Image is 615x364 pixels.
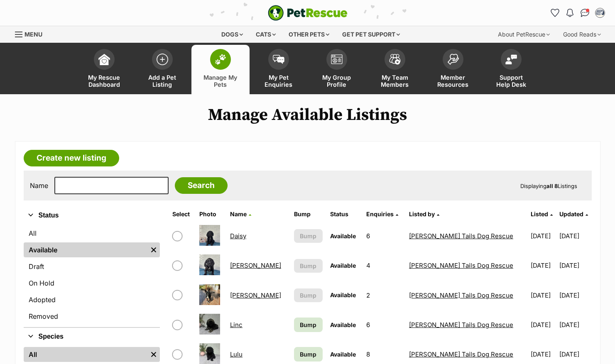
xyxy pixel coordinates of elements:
button: Species [24,331,160,342]
td: [DATE] [559,310,590,339]
a: [PERSON_NAME] Tails Dog Rescue [409,232,513,240]
span: Displaying Listings [520,183,577,189]
span: Bump [300,232,316,240]
td: [DATE] [559,281,590,310]
a: Listed [531,210,553,217]
td: [DATE] [527,222,559,250]
a: Adopted [24,292,160,307]
span: My Rescue Dashboard [86,74,123,88]
span: Bump [300,291,316,300]
button: My account [593,6,607,20]
span: Listed by [409,210,435,217]
td: [DATE] [559,251,590,280]
a: [PERSON_NAME] [230,291,281,299]
span: My Group Profile [318,74,355,88]
a: [PERSON_NAME] Tails Dog Rescue [409,350,513,358]
a: My Group Profile [308,45,366,94]
a: Remove filter [147,242,160,257]
th: Bump [291,208,326,221]
img: pet-enquiries-icon-7e3ad2cf08bfb03b45e93fb7055b45f3efa6380592205ae92323e6603595dc1f.svg [273,55,284,64]
img: member-resources-icon-8e73f808a243e03378d46382f2149f9095a855e16c252ad45f914b54edf8863c.svg [447,54,459,65]
button: Bump [294,259,323,273]
a: Support Help Desk [482,45,540,94]
strong: all 8 [546,183,558,189]
label: Name [30,182,48,189]
td: 2 [363,281,405,310]
a: [PERSON_NAME] Tails Dog Rescue [409,321,513,329]
span: Member Resources [434,74,472,88]
span: Available [330,321,356,328]
a: Available [24,242,147,257]
a: Updated [559,210,588,217]
a: Conversations [578,6,592,20]
span: Available [330,262,356,269]
span: Available [330,232,356,239]
td: [DATE] [559,222,590,250]
div: About PetRescue [492,26,556,43]
td: 6 [363,310,405,339]
img: dashboard-icon-eb2f2d2d3e046f16d808141f083e7271f6b2e854fb5c12c21221c1fb7104beca.svg [98,54,110,65]
img: Ruth Christodoulou profile pic [596,9,604,17]
input: Search [175,177,228,194]
a: Manage My Pets [191,45,250,94]
td: [DATE] [527,251,559,280]
td: 4 [363,251,405,280]
a: My Team Members [366,45,424,94]
button: Bump [294,229,323,243]
a: Linc [230,321,243,329]
a: Listed by [409,210,439,217]
div: Get pet support [336,26,406,43]
a: Name [230,210,251,217]
span: translation missing: en.admin.listings.index.attributes.enquiries [366,210,394,217]
span: My Team Members [376,74,414,88]
a: All [24,226,160,241]
button: Notifications [564,6,577,20]
span: Available [330,291,356,298]
img: add-pet-listing-icon-0afa8454b4691262ce3f59096e99ab1cd57d4a30225e0717b998d2c9b9846f56.svg [157,54,168,65]
th: Photo [196,208,226,221]
button: Status [24,210,160,221]
button: Bump [294,288,323,302]
td: 6 [363,222,405,250]
a: On Hold [24,276,160,291]
div: Other pets [283,26,335,43]
a: Add a Pet Listing [133,45,191,94]
a: My Pet Enquiries [250,45,308,94]
span: Available [330,351,356,358]
div: Good Reads [557,26,607,43]
a: PetRescue [268,5,348,21]
span: Menu [25,31,42,38]
a: Favourites [549,6,562,20]
a: Remove filter [147,347,160,362]
a: My Rescue Dashboard [75,45,133,94]
img: notifications-46538b983faf8c2785f20acdc204bb7945ddae34d4c08c2a6579f10ce5e182be.svg [566,9,573,17]
ul: Account quick links [549,6,607,20]
img: team-members-icon-5396bd8760b3fe7c0b43da4ab00e1e3bb1a5d9ba89233759b79545d2d3fc5d0d.svg [389,54,401,65]
span: Bump [300,261,316,270]
span: Bump [300,320,316,329]
th: Status [327,208,362,221]
a: All [24,347,147,362]
a: Lulu [230,350,243,358]
a: Member Resources [424,45,482,94]
a: Removed [24,309,160,324]
a: [PERSON_NAME] [230,261,281,269]
a: [PERSON_NAME] Tails Dog Rescue [409,261,513,269]
span: Listed [531,210,548,217]
img: group-profile-icon-3fa3cf56718a62981997c0bc7e787c4b2cf8bcc04b72c1350f741eb67cf2f40e.svg [331,54,343,64]
a: Enquiries [366,210,398,217]
span: My Pet Enquiries [260,74,297,88]
th: Select [169,208,195,221]
span: Manage My Pets [202,74,239,88]
a: Daisy [230,232,246,240]
td: [DATE] [527,310,559,339]
img: logo-e224e6f780fb5917bec1dbf3a21bbac754714ae5b6737aabdf751b685950b380.svg [268,5,348,21]
a: Menu [15,26,48,41]
div: Status [24,224,160,327]
a: Bump [294,318,323,332]
span: Name [230,210,247,217]
a: Bump [294,347,323,362]
td: [DATE] [527,281,559,310]
a: [PERSON_NAME] Tails Dog Rescue [409,291,513,299]
span: Support Help Desk [492,74,530,88]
